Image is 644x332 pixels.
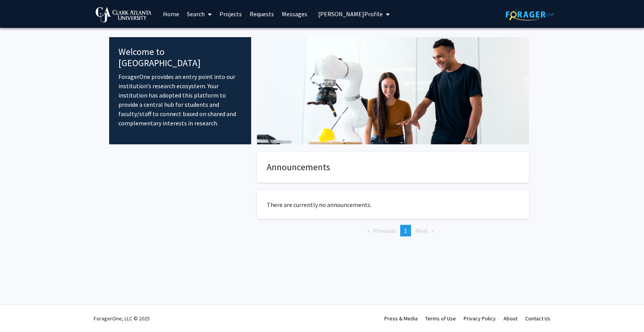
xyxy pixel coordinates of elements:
a: Press & Media [384,315,418,322]
p: There are currently no announcements. [267,200,519,209]
p: ForagerOne provides an entry point into our institution’s research ecosystem. Your institution ha... [118,72,242,128]
span: [PERSON_NAME] Profile [318,10,383,18]
a: About [504,315,517,322]
img: ForagerOne Logo [506,9,554,21]
a: Messages [278,0,311,27]
iframe: Chat [6,297,33,326]
ul: Pagination [257,225,529,236]
a: Home [159,0,183,27]
span: 1 [404,227,407,234]
a: Privacy Policy [464,315,496,322]
a: Contact Us [525,315,550,322]
a: Search [183,0,216,27]
span: Next [415,227,428,234]
img: Clark Atlanta University Logo [96,7,151,22]
div: ForagerOne, LLC © 2025 [94,305,150,332]
a: Projects [216,0,246,27]
h4: Welcome to [GEOGRAPHIC_DATA] [118,46,242,69]
a: Terms of Use [425,315,456,322]
span: Previous [373,227,396,234]
a: Requests [246,0,278,27]
img: Cover Image [257,37,529,144]
h4: Announcements [267,162,519,173]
